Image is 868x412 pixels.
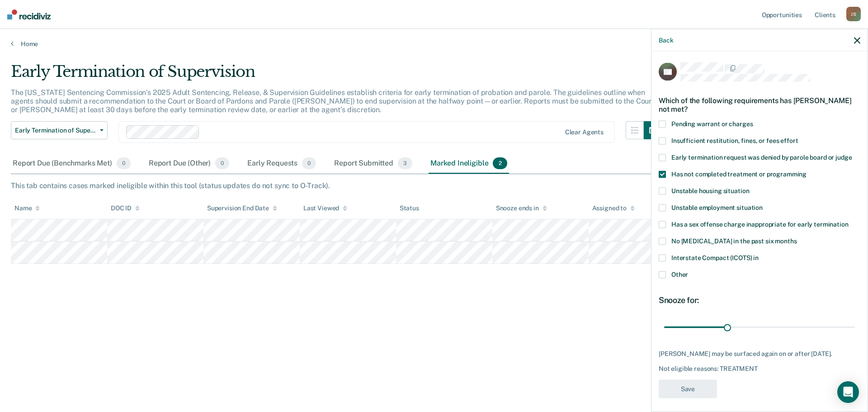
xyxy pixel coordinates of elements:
span: Other [671,271,688,278]
div: Status [400,204,419,212]
span: Insufficient restitution, fines, or fees effort [671,137,798,144]
div: Last Viewed [303,204,347,212]
button: Save [659,380,717,398]
span: 2 [493,157,507,169]
span: No [MEDICAL_DATA] in the past six months [671,237,797,245]
div: Report Due (Other) [147,154,231,174]
a: Home [11,40,857,48]
div: Early Termination of Supervision [11,62,662,88]
div: Report Submitted [332,154,414,174]
button: Back [659,36,673,44]
span: 3 [398,157,412,169]
span: Pending warrant or charges [671,120,753,128]
div: Snooze for: [659,295,860,305]
span: Has not completed treatment or programming [671,170,807,178]
span: 0 [215,157,229,169]
div: Open Intercom Messenger [837,381,859,403]
p: The [US_STATE] Sentencing Commission’s 2025 Adult Sentencing, Release, & Supervision Guidelines e... [11,88,654,114]
div: Which of the following requirements has [PERSON_NAME] not met? [659,89,860,120]
span: Unstable employment situation [671,204,763,211]
div: Early Requests [245,154,318,174]
span: Has a sex offense charge inappropriate for early termination [671,221,849,228]
div: DOC ID [111,204,140,212]
img: Recidiviz [7,9,51,19]
div: J S [846,7,861,21]
div: [PERSON_NAME] may be surfaced again on or after [DATE]. [659,350,860,357]
div: Supervision End Date [207,204,277,212]
div: Report Due (Benchmarks Met) [11,154,132,174]
span: 0 [117,157,131,169]
div: Assigned to [592,204,635,212]
span: Early termination request was denied by parole board or judge [671,154,852,161]
div: Marked Ineligible [429,154,509,174]
div: Name [14,204,40,212]
div: Clear agents [565,128,604,136]
div: Snooze ends in [496,204,547,212]
div: Not eligible reasons: TREATMENT [659,365,860,373]
span: Early Termination of Supervision [15,127,96,134]
span: Interstate Compact (ICOTS) in [671,254,759,261]
span: 0 [302,157,316,169]
span: Unstable housing situation [671,187,749,194]
div: This tab contains cases marked ineligible within this tool (status updates do not sync to O-Track). [11,181,857,190]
